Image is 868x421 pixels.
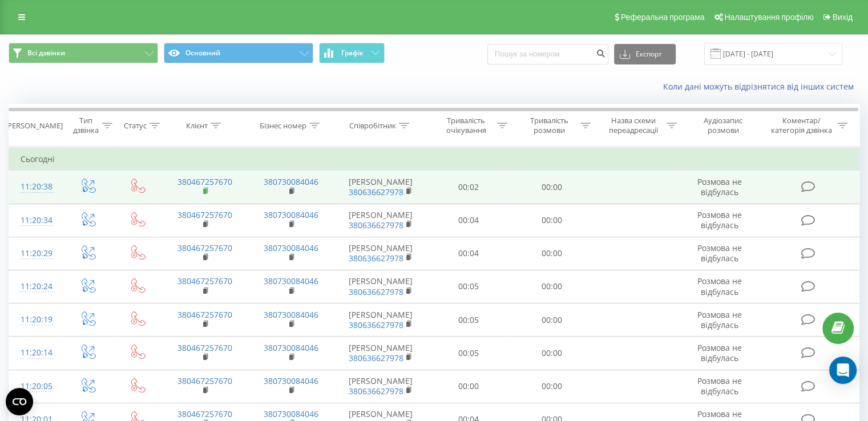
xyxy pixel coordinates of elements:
[349,253,403,264] a: 380636627978
[21,176,51,198] div: 11:20:38
[27,48,65,58] span: Всі дзвінки
[510,270,593,303] td: 00:00
[264,242,318,253] a: 380730084046
[334,237,427,270] td: [PERSON_NAME]
[427,370,510,403] td: 00:00
[510,370,593,403] td: 00:00
[21,276,51,298] div: 11:20:24
[177,276,232,286] a: 380467257670
[21,375,51,398] div: 11:20:05
[177,342,232,353] a: 380467257670
[177,209,232,220] a: 380467257670
[349,353,403,363] a: 380636627978
[487,44,608,64] input: Пошук за номером
[264,375,318,386] a: 380730084046
[334,303,427,337] td: [PERSON_NAME]
[177,309,232,320] a: 380467257670
[334,270,427,303] td: [PERSON_NAME]
[427,303,510,337] td: 00:05
[319,43,385,63] button: Графік
[177,176,232,187] a: 380467257670
[768,116,834,135] div: Коментар/категорія дзвінка
[349,319,403,330] a: 380636627978
[697,176,742,197] span: Розмова не відбулась
[72,116,99,135] div: Тип дзвінка
[697,375,742,396] span: Розмова не відбулась
[427,204,510,237] td: 00:04
[21,309,51,331] div: 11:20:19
[9,148,859,171] td: Сьогодні
[334,370,427,403] td: [PERSON_NAME]
[21,209,51,232] div: 11:20:34
[520,116,578,135] div: Тривалість розмови
[829,357,857,384] div: Open Intercom Messenger
[21,242,51,265] div: 11:20:29
[177,375,232,386] a: 380467257670
[124,121,147,131] div: Статус
[510,204,593,237] td: 00:00
[349,286,403,297] a: 380636627978
[260,121,306,131] div: Бізнес номер
[690,116,757,135] div: Аудіозапис розмови
[177,242,232,253] a: 380467257670
[264,342,318,353] a: 380730084046
[427,237,510,270] td: 00:04
[510,237,593,270] td: 00:00
[697,342,742,363] span: Розмова не відбулась
[510,171,593,204] td: 00:00
[6,388,33,415] button: Open CMP widget
[833,13,853,22] span: Вихід
[177,408,232,419] a: 380467257670
[349,220,403,230] a: 380636627978
[264,209,318,220] a: 380730084046
[341,49,364,57] span: Графік
[5,121,63,131] div: [PERSON_NAME]
[427,270,510,303] td: 00:05
[621,13,705,22] span: Реферальна програма
[349,187,403,197] a: 380636627978
[427,337,510,370] td: 00:05
[264,176,318,187] a: 380730084046
[438,116,495,135] div: Тривалість очікування
[349,386,403,396] a: 380636627978
[510,303,593,337] td: 00:00
[186,121,208,131] div: Клієнт
[264,309,318,320] a: 380730084046
[21,342,51,364] div: 11:20:14
[697,309,742,330] span: Розмова не відбулась
[9,43,158,63] button: Всі дзвінки
[427,171,510,204] td: 00:02
[604,116,664,135] div: Назва схеми переадресації
[614,44,676,64] button: Експорт
[349,121,396,131] div: Співробітник
[264,408,318,419] a: 380730084046
[264,276,318,286] a: 380730084046
[334,171,427,204] td: [PERSON_NAME]
[510,337,593,370] td: 00:00
[663,81,859,92] a: Коли дані можуть відрізнятися вiд інших систем
[697,242,742,264] span: Розмова не відбулась
[164,43,313,63] button: Основний
[697,209,742,230] span: Розмова не відбулась
[724,13,813,22] span: Налаштування профілю
[334,204,427,237] td: [PERSON_NAME]
[697,276,742,297] span: Розмова не відбулась
[334,337,427,370] td: [PERSON_NAME]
